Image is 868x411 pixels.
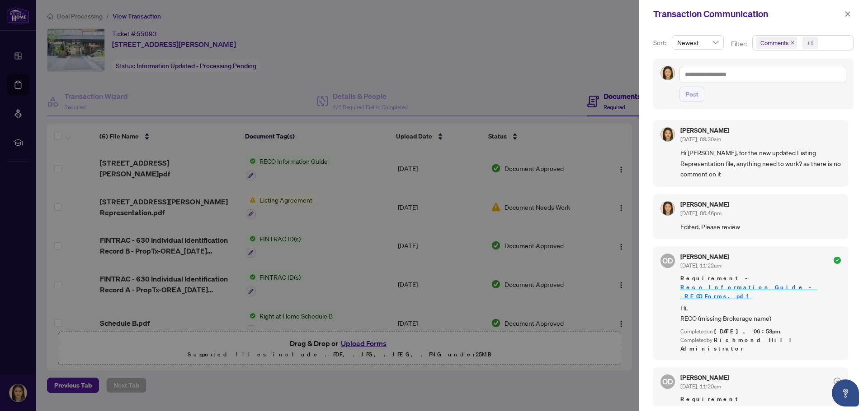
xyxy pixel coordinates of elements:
[760,38,788,47] span: Comments
[679,87,704,102] button: Post
[677,36,718,49] span: Newest
[844,11,851,17] span: close
[680,274,841,301] span: Requirement -
[680,336,798,352] span: Richmond Hill Administrator
[653,7,842,21] div: Transaction Communication
[653,38,668,48] p: Sort:
[662,376,673,388] span: OD
[680,336,841,353] div: Completed by
[680,127,729,134] h5: [PERSON_NAME]
[680,383,721,390] span: [DATE], 11:20am
[680,374,729,381] h5: [PERSON_NAME]
[661,128,675,141] img: Profile Icon
[662,255,673,267] span: OD
[680,328,841,336] div: Completed on
[756,37,797,49] span: Comments
[680,262,721,269] span: [DATE], 11:22am
[731,39,748,49] p: Filter:
[834,378,841,385] span: check-circle
[680,303,841,324] span: Hi, RECO (missing Brokerage name)
[680,148,841,179] span: Hi [PERSON_NAME], for the new updated Listing Representation file, anything need to work? as ther...
[680,210,722,217] span: [DATE], 06:46pm
[807,38,814,47] div: +1
[714,328,782,335] span: [DATE], 06:53pm
[661,66,675,80] img: Profile Icon
[834,257,841,264] span: check-circle
[680,136,721,143] span: [DATE], 09:30am
[661,202,675,215] img: Profile Icon
[680,254,729,260] h5: [PERSON_NAME]
[680,222,841,232] span: Edited, Please review
[680,201,729,208] h5: [PERSON_NAME]
[680,283,817,300] a: Reco_Information_Guide_-_RECO_Forms.pdf
[790,41,795,45] span: close
[832,379,859,406] button: Open asap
